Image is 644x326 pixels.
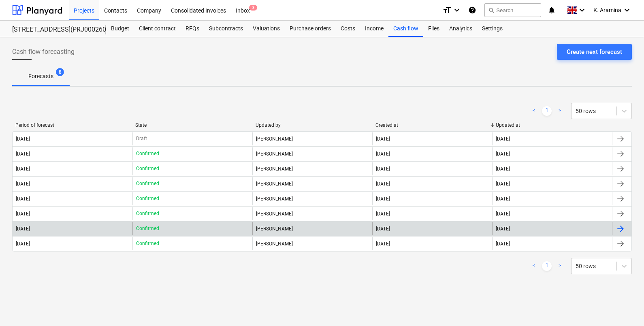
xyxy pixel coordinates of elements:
[16,136,30,142] div: [DATE]
[423,21,444,37] a: Files
[28,72,53,81] p: Forecasts
[444,21,477,37] a: Analytics
[249,5,257,11] span: 3
[496,211,510,217] div: [DATE]
[496,122,609,128] div: Updated at
[204,21,248,37] a: Subcontracts
[496,226,510,232] div: [DATE]
[136,150,159,157] p: Confirmed
[16,166,30,172] div: [DATE]
[336,21,360,37] a: Costs
[496,241,510,247] div: [DATE]
[252,162,372,175] div: [PERSON_NAME]
[452,5,462,15] i: keyboard_arrow_down
[375,122,489,128] div: Created at
[376,226,390,232] div: [DATE]
[106,21,134,37] a: Budget
[557,44,632,60] button: Create next forecast
[135,122,249,128] div: State
[252,177,372,190] div: [PERSON_NAME]
[622,5,632,15] i: keyboard_arrow_down
[376,151,390,157] div: [DATE]
[136,225,159,232] p: Confirmed
[16,226,30,232] div: [DATE]
[252,147,372,160] div: [PERSON_NAME]
[256,122,369,128] div: Updated by
[181,21,204,37] a: RFQs
[555,106,565,116] a: Next page
[16,151,30,157] div: [DATE]
[12,26,96,34] div: [STREET_ADDRESS](PRJ0002600) 2601946
[603,287,644,326] iframe: Chat Widget
[285,21,336,37] a: Purchase orders
[376,166,390,172] div: [DATE]
[542,261,552,271] a: Page 1 is your current page
[16,196,30,202] div: [DATE]
[577,5,587,15] i: keyboard_arrow_down
[496,196,510,202] div: [DATE]
[136,135,147,142] p: Draft
[376,211,390,217] div: [DATE]
[248,21,285,37] a: Valuations
[388,21,423,37] a: Cash flow
[529,106,539,116] a: Previous page
[136,165,159,172] p: Confirmed
[136,240,159,247] p: Confirmed
[376,196,390,202] div: [DATE]
[252,132,372,145] div: [PERSON_NAME]
[496,181,510,187] div: [DATE]
[16,241,30,247] div: [DATE]
[567,47,622,57] div: Create next forecast
[496,166,510,172] div: [DATE]
[360,21,388,37] a: Income
[442,5,452,15] i: format_size
[56,68,64,76] span: 8
[252,192,372,205] div: [PERSON_NAME]
[376,241,390,247] div: [DATE]
[555,261,565,271] a: Next page
[136,195,159,202] p: Confirmed
[16,211,30,217] div: [DATE]
[542,106,552,116] a: Page 1 is your current page
[376,136,390,142] div: [DATE]
[15,122,129,128] div: Period of forecast
[136,180,159,187] p: Confirmed
[134,21,181,37] a: Client contract
[496,151,510,157] div: [DATE]
[496,136,510,142] div: [DATE]
[252,222,372,235] div: [PERSON_NAME]
[477,21,508,37] a: Settings
[488,7,495,13] span: search
[484,3,541,17] button: Search
[12,47,75,57] span: Cash flow forecasting
[136,210,159,217] p: Confirmed
[252,207,372,220] div: [PERSON_NAME]
[548,5,556,15] i: notifications
[468,5,476,15] i: Knowledge base
[376,181,390,187] div: [DATE]
[16,181,30,187] div: [DATE]
[529,261,539,271] a: Previous page
[252,237,372,250] div: [PERSON_NAME]
[593,7,621,13] span: K. Aramina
